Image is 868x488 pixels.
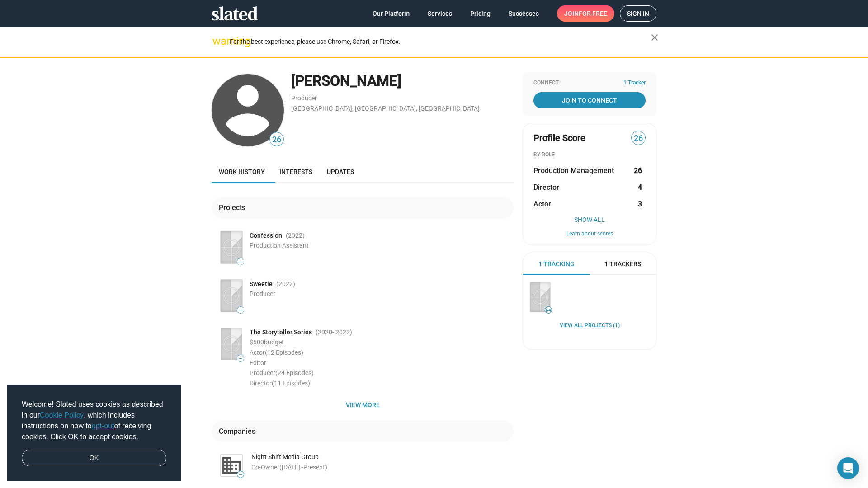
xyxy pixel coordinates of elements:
span: — [237,356,244,361]
span: Confession [250,231,282,240]
span: 1 Tracker [623,80,646,87]
span: (12 Episodes) [265,349,303,356]
span: ([DATE] - ) [279,464,327,471]
span: Successes [509,5,539,22]
span: Director [533,183,559,192]
span: for free [579,5,607,22]
div: Night Shift Media Group [251,453,514,461]
span: — [237,259,244,264]
a: Services [420,5,459,22]
span: Actor [250,349,303,356]
span: (24 Episodes) [275,369,314,376]
a: Joinfor free [557,5,614,22]
span: Interests [279,168,312,175]
a: Pricing [463,5,498,22]
span: Updates [327,168,354,175]
span: The Storyteller Series [250,328,312,337]
span: Our Platform [373,5,410,22]
span: Editor [250,359,266,366]
a: Updates [320,161,361,183]
strong: 26 [634,166,642,175]
a: Producer [291,94,317,102]
span: $500 [250,338,264,346]
span: budget [264,338,284,346]
strong: 3 [638,199,642,209]
a: Work history [212,161,272,183]
span: Pricing [470,5,491,22]
a: View all Projects (1) [560,322,620,329]
span: Producer [250,369,314,376]
span: Producer [250,290,275,297]
span: 64 [545,308,552,313]
div: Companies [219,427,259,436]
span: Services [428,5,452,22]
strong: 4 [638,183,642,192]
span: View more [219,397,506,413]
button: View more [212,397,514,413]
mat-icon: close [649,32,660,43]
div: Projects [219,203,249,212]
a: Successes [501,5,546,22]
button: Learn about scores [533,230,646,238]
a: Sign in [620,5,656,22]
span: 1 Trackers [604,260,641,268]
span: Welcome! Slated uses cookies as described in our , which includes instructions on how to of recei... [22,399,166,442]
span: — [237,308,244,313]
span: (2022 ) [276,280,295,288]
span: Join To Connect [535,92,644,108]
span: Production Assistant [250,242,309,249]
span: 26 [270,134,283,146]
span: Sweetie [250,280,273,288]
span: 26 [632,132,645,145]
button: Show All [533,216,646,223]
span: (11 Episodes) [272,380,310,387]
div: BY ROLE [533,151,646,159]
div: Open Intercom Messenger [837,457,859,479]
span: - 2022 [332,328,350,336]
span: Co-Owner [251,464,279,471]
div: cookieconsent [7,385,181,481]
a: Cookie Policy [40,411,84,419]
div: Connect [533,80,646,87]
a: Join To Connect [533,92,646,108]
div: For the best experience, please use Chrome, Safari, or Firefox. [230,36,651,48]
span: Actor [533,199,551,209]
span: — [237,472,244,477]
span: Present [303,464,325,471]
a: dismiss cookie message [22,450,166,467]
a: opt-out [92,422,114,430]
span: Production Management [533,166,614,175]
span: Work history [219,168,265,175]
div: [PERSON_NAME] [291,71,514,91]
span: Profile Score [533,132,585,144]
span: Director [250,380,310,387]
span: (2020 ) [316,328,352,337]
a: [GEOGRAPHIC_DATA], [GEOGRAPHIC_DATA], [GEOGRAPHIC_DATA] [291,105,480,112]
span: Sign in [627,6,649,21]
a: Interests [272,161,320,183]
mat-icon: warning [212,36,223,47]
span: (2022 ) [286,231,305,240]
span: 1 Tracking [538,260,575,268]
a: Our Platform [365,5,417,22]
span: Join [564,5,607,22]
